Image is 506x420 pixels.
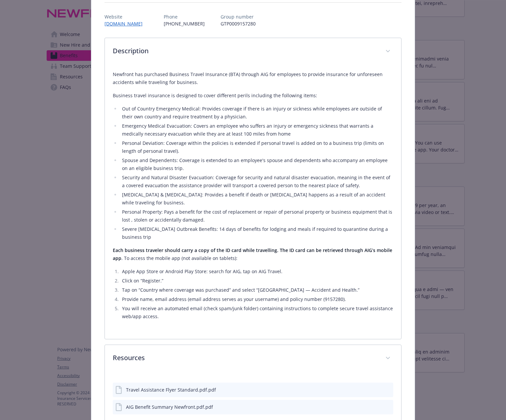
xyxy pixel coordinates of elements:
[120,156,393,172] li: Spouse and Dependents: Coverage is extended to an employee's spouse and dependents who accompany ...
[383,403,391,410] button: preview file
[120,208,393,224] li: Personal Property: Pays a benefit for the cost of replacement or repair of personal property or b...
[385,386,391,393] button: preview file
[105,65,401,339] div: Description
[105,345,401,372] div: Resources
[120,105,393,121] li: Out of Country Emergency Medical: Provides coverage if there is an injury or sickness while emplo...
[120,295,393,303] li: Provide name, email address (email address serves as your username) and policy number (9157280).
[120,225,393,241] li: Severe [MEDICAL_DATA] Outbreak Benefits: 14 days of benefits for lodging and meals if required to...
[164,20,205,27] p: [PHONE_NUMBER]
[126,386,216,393] div: Travel Assistance Flyer Standard.pdf.pdf
[105,21,148,27] a: [DOMAIN_NAME]
[120,268,393,275] li: Apple App Store or Android Play Store: search for AIG, tap on AIG Travel.
[113,46,377,56] p: Description
[113,246,393,262] p: . To access the mobile app (not available on tablets):
[120,286,393,294] li: Tap on “Country where coverage was purchased” and select “[GEOGRAPHIC_DATA] — Accident and Health.”
[120,174,393,189] li: Security and Natural Disaster Evacuation: Coverage for security and natural disaster evacuation, ...
[373,403,378,410] button: download file
[126,403,213,410] div: AIG Benefit Summary Newfront.pdf.pdf
[374,386,379,393] button: download file
[113,70,393,86] p: Newfront has purchased Business Travel Insurance (BTA) through AIG for employees to provide insur...
[113,247,392,261] strong: Each business traveler should carry a copy of the ID card while travelling. The ID card can be re...
[120,139,393,155] li: Personal Deviation: Coverage within the policies is extended if personal travel is added on to a ...
[120,122,393,138] li: Emergency Medical Evacuation: Covers an employee who suffers an injury or emergency sickness that...
[113,353,377,363] p: Resources
[120,277,393,285] li: Click on “Register.”
[105,13,148,20] p: Website
[113,92,393,100] p: Business travel insurance is designed to cover different perils including the following items:
[221,20,256,27] p: GTP0009157280
[164,13,205,20] p: Phone
[221,13,256,20] p: Group number
[105,38,401,65] div: Description
[120,305,393,320] li: You will receive an automated email (check spam/junk folder) containing instructions to complete ...
[120,191,393,207] li: [MEDICAL_DATA] & [MEDICAL_DATA]: Provides a benefit if death or [MEDICAL_DATA] happens as a resul...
